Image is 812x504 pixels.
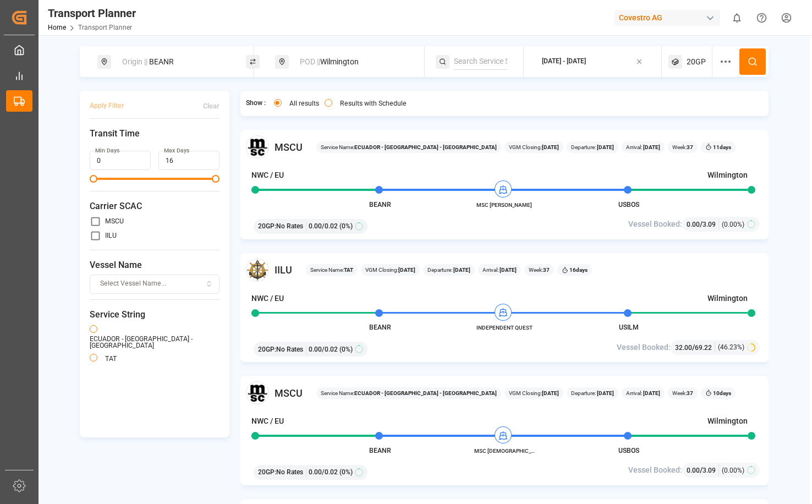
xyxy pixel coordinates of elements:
[246,98,266,108] span: Show :
[203,96,220,116] button: Clear
[642,390,660,396] b: [DATE]
[713,144,731,150] b: 11 days
[542,144,559,150] b: [DATE]
[251,293,284,304] h4: NWC / EU
[695,344,712,352] span: 69.22
[398,267,415,273] b: [DATE]
[275,140,303,155] span: MSCU
[707,169,748,181] h4: Wilmington
[310,266,353,274] span: Service Name:
[365,266,415,274] span: VGM Closing:
[749,6,774,30] button: Help Center
[707,415,748,427] h4: Wilmington
[687,467,700,474] span: 0.00
[246,381,269,404] img: Carrier
[482,266,517,274] span: Arrival:
[105,355,117,362] label: TAT
[596,390,614,396] b: [DATE]
[672,143,693,151] span: Week:
[293,52,412,72] div: Wilmington
[703,467,716,474] span: 3.09
[626,143,660,151] span: Arrival:
[258,467,276,477] span: 20GP :
[100,279,166,289] span: Select Vessel Name...
[309,344,338,354] span: 0.00 / 0.02
[246,259,269,282] img: Carrier
[571,143,614,151] span: Departure:
[675,342,715,353] div: /
[212,175,220,183] span: Maximum
[369,324,391,331] span: BEANR
[90,336,220,349] label: ECUADOR - [GEOGRAPHIC_DATA] - [GEOGRAPHIC_DATA]
[452,267,470,273] b: [DATE]
[672,389,693,397] span: Week:
[718,342,744,352] span: (46.23%)
[164,147,189,155] label: Max Days
[354,144,497,150] b: ECUADOR - [GEOGRAPHIC_DATA] - [GEOGRAPHIC_DATA]
[571,389,614,397] span: Departure:
[707,293,748,304] h4: Wilmington
[276,467,303,477] span: No Rates
[90,127,220,140] span: Transit Time
[309,221,338,231] span: 0.00 / 0.02
[276,344,303,354] span: No Rates
[626,389,660,397] span: Arrival:
[321,389,497,397] span: Service Name:
[615,7,725,28] button: Covestro AG
[642,144,660,150] b: [DATE]
[675,344,692,352] span: 32.00
[339,221,353,231] span: (0%)
[340,100,407,107] label: Results with Schedule
[105,232,117,239] label: IILU
[628,464,682,476] span: Vessel Booked:
[203,101,220,111] div: Clear
[569,267,588,273] b: 16 days
[427,266,470,274] span: Departure:
[687,390,693,396] b: 37
[618,201,639,209] span: USBOS
[619,324,639,331] span: USILM
[48,5,136,21] div: Transport Planner
[116,52,234,72] div: BEANR
[344,267,353,273] b: TAT
[90,200,220,213] span: Carrier SCAC
[615,10,720,26] div: Covestro AG
[90,308,220,321] span: Service String
[725,6,749,30] button: show 0 new notifications
[474,324,535,332] span: INDEPENDENT QUEST
[596,144,614,150] b: [DATE]
[687,221,700,228] span: 0.00
[530,51,655,73] button: [DATE] - [DATE]
[687,144,693,150] b: 37
[246,135,269,158] img: Carrier
[354,390,497,396] b: ECUADOR - [GEOGRAPHIC_DATA] - [GEOGRAPHIC_DATA]
[251,169,284,181] h4: NWC / EU
[258,221,276,231] span: 20GP :
[251,415,284,427] h4: NWC / EU
[542,57,586,67] div: [DATE] - [DATE]
[275,262,292,277] span: IILU
[95,147,119,155] label: Min Days
[617,342,671,353] span: Vessel Booked:
[300,57,320,66] span: POD ||
[509,143,559,151] span: VGM Closing:
[321,143,497,151] span: Service Name:
[309,467,338,477] span: 0.00 / 0.02
[90,259,220,272] span: Vessel Name
[722,220,744,229] span: (0.00%)
[618,447,639,454] span: USBOS
[703,221,716,228] span: 3.09
[722,465,744,475] span: (0.00%)
[289,100,319,107] label: All results
[339,344,353,354] span: (0%)
[105,218,124,224] label: MSCU
[369,447,391,454] span: BEANR
[498,267,517,273] b: [DATE]
[339,467,353,477] span: (0%)
[628,218,682,230] span: Vessel Booked:
[474,201,535,209] span: MSC [PERSON_NAME]
[369,201,391,209] span: BEANR
[529,266,550,274] span: Week:
[687,464,719,476] div: /
[543,267,550,273] b: 37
